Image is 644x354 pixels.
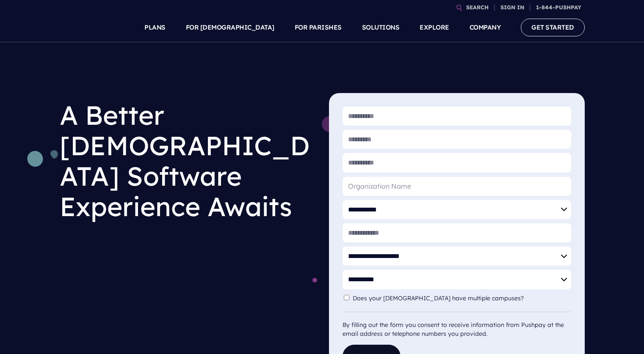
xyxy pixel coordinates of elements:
[60,93,315,228] h1: A Better [DEMOGRAPHIC_DATA] Software Experience Awaits
[343,312,571,338] div: By filling out the form you consent to receive information from Pushpay at the email address or t...
[186,13,274,42] a: FOR [DEMOGRAPHIC_DATA]
[295,13,342,42] a: FOR PARISHES
[420,13,449,42] a: EXPLORE
[353,295,528,302] label: Does your [DEMOGRAPHIC_DATA] have multiple campuses?
[521,19,585,36] a: GET STARTED
[144,13,166,42] a: PLANS
[470,13,501,42] a: COMPANY
[343,177,571,196] input: Organization Name
[362,13,400,42] a: SOLUTIONS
